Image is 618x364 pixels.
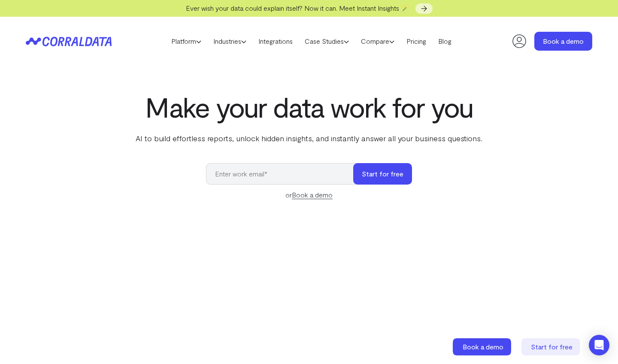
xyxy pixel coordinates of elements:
[432,35,457,48] a: Blog
[206,163,362,185] input: Enter work email*
[589,335,609,355] div: Open Intercom Messenger
[134,133,484,144] p: AI to build effortless reports, unlock hidden insights, and instantly answer all your business qu...
[463,343,503,351] span: Book a demo
[252,35,299,48] a: Integrations
[299,35,355,48] a: Case Studies
[292,191,333,199] a: Book a demo
[186,4,409,12] span: Ever wish your data could explain itself? Now it can. Meet Instant Insights 🪄
[400,35,432,48] a: Pricing
[521,338,582,355] a: Start for free
[353,163,412,185] button: Start for free
[206,190,412,200] div: or
[207,35,252,48] a: Industries
[165,35,207,48] a: Platform
[355,35,400,48] a: Compare
[453,338,513,355] a: Book a demo
[531,343,573,351] span: Start for free
[134,91,484,122] h1: Make your data work for you
[534,32,592,51] a: Book a demo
